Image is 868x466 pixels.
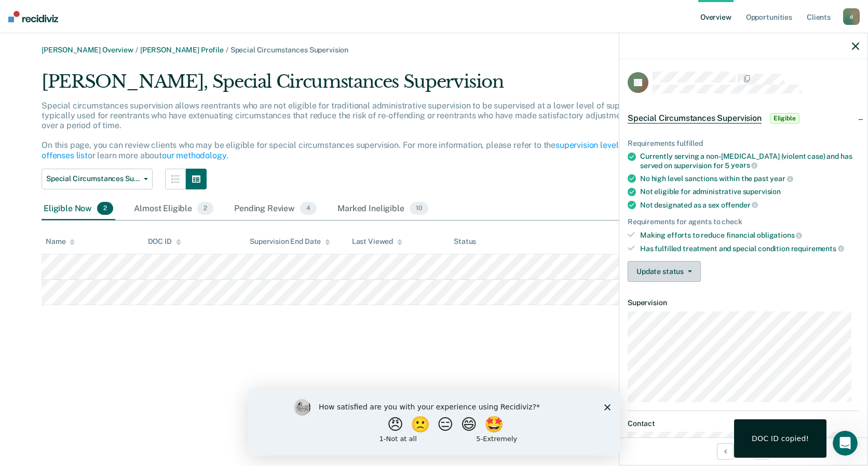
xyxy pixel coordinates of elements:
[640,244,859,253] div: Has fulfilled treatment and special condition
[42,46,133,54] a: [PERSON_NAME] Overview
[300,202,317,215] span: 4
[628,419,859,428] dt: Contact
[640,174,859,183] div: No high level sanctions within the past
[232,198,319,221] div: Pending Review
[42,140,688,160] a: violent offenses list
[833,431,858,456] iframe: Intercom live chat
[628,261,701,282] button: Update status
[731,161,757,169] span: years
[248,389,620,456] iframe: Survey by Kim from Recidiviz
[133,46,140,54] span: /
[640,187,859,196] div: Not eligible for administrative
[352,237,402,246] div: Last Viewed
[46,174,140,183] span: Special Circumstances Supervision
[843,8,860,25] div: d
[640,230,859,240] div: Making efforts to reduce financial
[148,237,181,246] div: DOC ID
[197,202,213,215] span: 2
[42,101,688,160] p: Special circumstances supervision allows reentrants who are not eligible for traditional administ...
[230,46,348,54] span: Special Circumstances Supervision
[628,139,859,148] div: Requirements fulfilled
[224,46,230,54] span: /
[140,46,224,54] a: [PERSON_NAME] Profile
[770,113,799,124] span: Eligible
[410,202,428,215] span: 10
[721,201,758,209] span: offender
[619,102,867,135] div: Special Circumstances SupervisionEligible
[132,198,215,221] div: Almost Eligible
[97,202,113,215] span: 2
[628,113,762,124] span: Special Circumstances Supervision
[770,174,793,183] span: year
[42,198,115,221] div: Eligible Now
[454,237,476,246] div: Status
[743,187,781,196] span: supervision
[628,298,859,307] dt: Supervision
[555,140,648,150] a: supervision levels policy
[335,198,430,221] div: Marked Ineligible
[46,237,75,246] div: Name
[717,443,734,460] button: Previous Opportunity
[752,434,809,443] div: DOC ID copied!
[162,150,226,160] a: our methodology
[791,244,844,253] span: requirements
[640,200,859,210] div: Not designated as a sex
[42,71,693,101] div: [PERSON_NAME], Special Circumstances Supervision
[250,237,330,246] div: Supervision End Date
[8,11,58,22] img: Recidiviz
[640,152,859,170] div: Currently serving a non-[MEDICAL_DATA] (violent case) and has served on supervision for 5
[757,231,802,239] span: obligations
[628,217,859,226] div: Requirements for agents to check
